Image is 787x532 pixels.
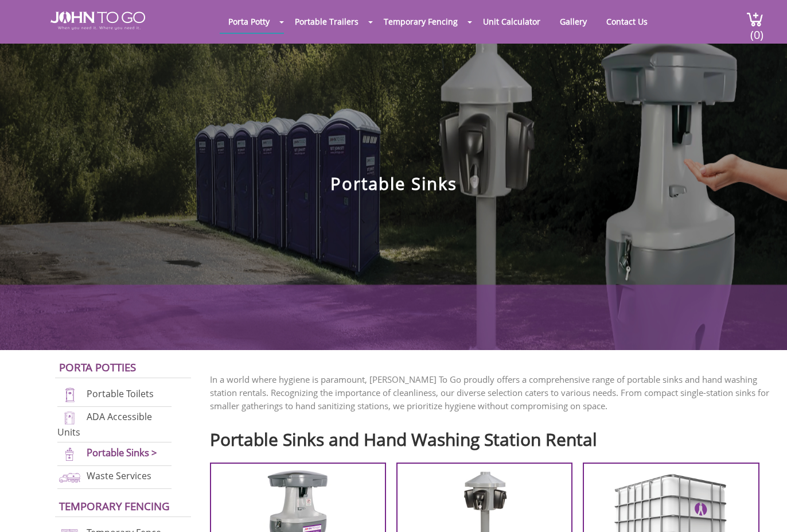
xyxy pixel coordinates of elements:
[57,387,82,403] img: portable-toilets-new.png
[210,373,770,413] p: In a world where hygiene is paramount, [PERSON_NAME] To Go proudly offers a comprehensive range o...
[210,424,770,449] h2: Portable Sinks and Hand Washing Station Rental
[59,499,170,513] a: Temporary Fencing
[57,410,82,426] img: ADA-units-new.png
[87,469,151,482] a: Waste Services
[551,10,595,33] a: Gallery
[598,10,656,33] a: Contact Us
[474,10,549,33] a: Unit Calculator
[87,387,154,400] a: Portable Toilets
[57,410,152,438] a: ADA Accessible Units
[87,446,157,459] a: Portable Sinks >
[286,10,367,33] a: Portable Trailers
[57,469,82,485] img: waste-services-new.png
[220,10,278,33] a: Porta Potty
[750,18,763,42] span: (0)
[59,360,136,374] a: Porta Potties
[57,446,82,462] img: portable-sinks-new.png
[746,11,763,27] img: cart a
[50,11,145,30] img: JOHN to go
[375,10,466,33] a: Temporary Fencing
